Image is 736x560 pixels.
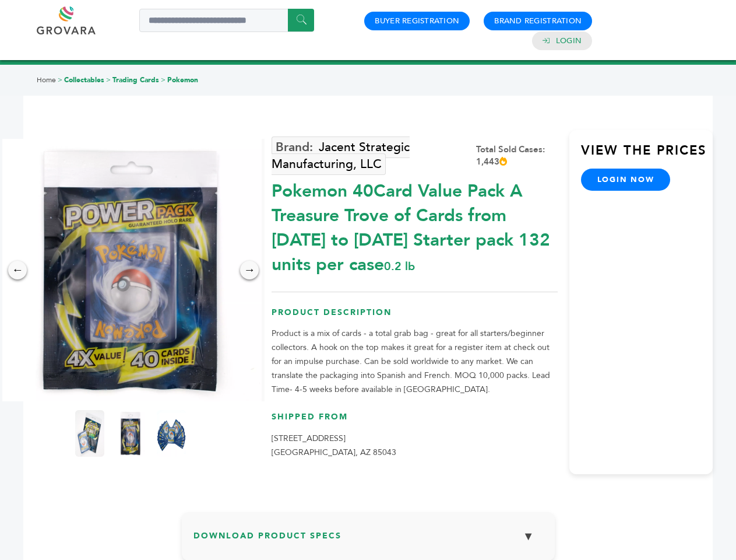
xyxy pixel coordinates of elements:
h3: Download Product Specs [193,524,543,558]
div: Total Sold Cases: 1,443 [476,143,558,168]
img: Pokemon 40-Card Value Pack – A Treasure Trove of Cards from 1996 to 2024 - Starter pack! 132 unit... [75,410,104,457]
div: → [240,261,259,279]
a: Brand Registration [494,16,582,26]
h3: Shipped From [272,411,558,432]
a: Collectables [64,75,104,85]
h3: Product Description [272,307,558,327]
p: Product is a mix of cards - a total grab bag - great for all starters/beginner collectors. A hook... [272,327,558,397]
img: Pokemon 40-Card Value Pack – A Treasure Trove of Cards from 1996 to 2024 - Starter pack! 132 unit... [157,410,186,457]
div: Pokemon 40Card Value Pack A Treasure Trove of Cards from [DATE] to [DATE] Starter pack 132 units ... [272,173,558,277]
a: Login [556,36,582,46]
a: Buyer Registration [375,16,459,26]
button: ▼ [514,524,543,549]
input: Search a product or brand... [139,9,314,32]
span: > [161,75,165,85]
a: login now [581,169,671,191]
h3: View the Prices [581,142,713,169]
span: > [58,75,62,85]
a: Jacent Strategic Manufacturing, LLC [272,136,410,175]
a: Pokemon [167,75,198,85]
a: Trading Cards [112,75,159,85]
img: Pokemon 40-Card Value Pack – A Treasure Trove of Cards from 1996 to 2024 - Starter pack! 132 unit... [116,410,145,457]
div: ← [8,261,27,279]
span: > [106,75,111,85]
p: [STREET_ADDRESS] [GEOGRAPHIC_DATA], AZ 85043 [272,432,558,460]
a: Home [37,75,56,85]
span: 0.2 lb [384,258,415,274]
